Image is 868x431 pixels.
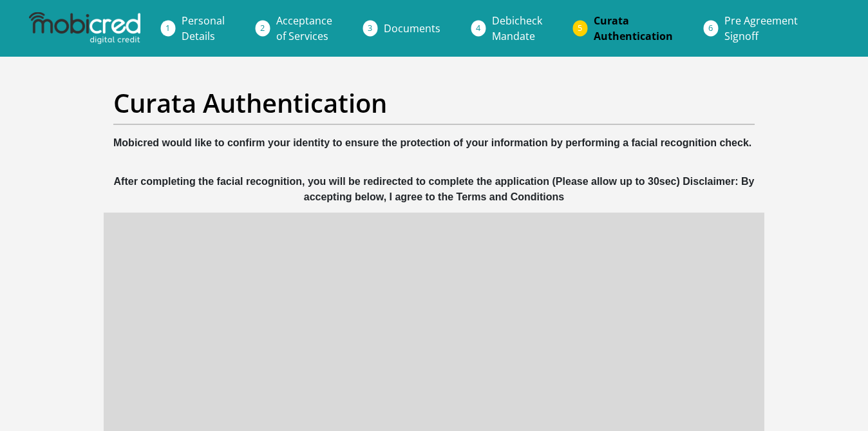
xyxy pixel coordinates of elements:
[114,176,755,202] b: After completing the facial recognition, you will be redirected to complete the application (Plea...
[276,14,332,43] span: Acceptance of Services
[583,8,683,49] a: CurataAuthentication
[29,12,140,44] img: mobicred logo
[714,8,808,49] a: Pre AgreementSignoff
[373,15,451,41] a: Documents
[266,8,343,49] a: Acceptanceof Services
[724,14,798,43] span: Pre Agreement Signoff
[594,14,673,43] span: Curata Authentication
[182,14,225,43] span: Personal Details
[113,88,755,119] h2: Curata Authentication
[492,14,542,43] span: Debicheck Mandate
[171,8,235,49] a: PersonalDetails
[113,137,751,148] b: Mobicred would like to confirm your identity to ensure the protection of your information by perf...
[482,8,552,49] a: DebicheckMandate
[384,21,440,35] span: Documents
